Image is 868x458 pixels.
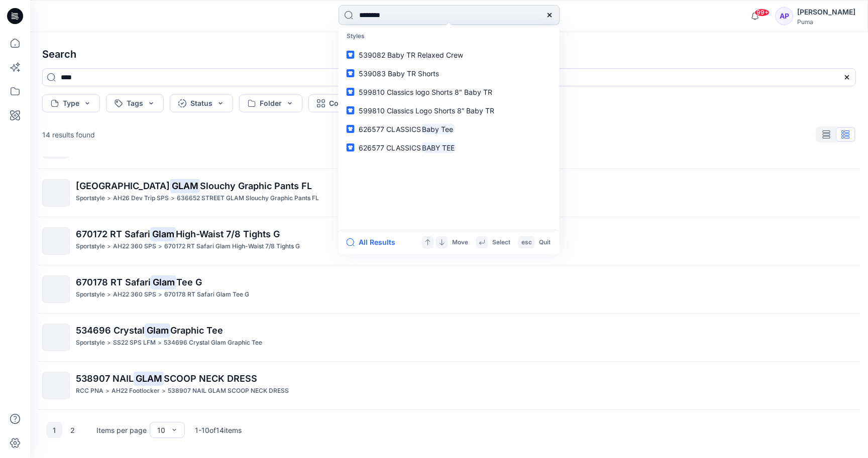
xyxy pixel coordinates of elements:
span: 626577 CLASSICS [359,143,421,152]
button: Folder [239,94,302,112]
span: 99+ [754,9,770,17]
span: SCOOP NECK DRESS [164,373,257,384]
span: 538907 NAIL [76,373,134,384]
p: RCC PNA [76,386,103,396]
button: 1 [46,422,62,438]
p: > [158,338,162,348]
button: Type [42,94,100,112]
span: Graphic Tee [170,325,223,336]
p: Sportstyle [76,193,105,204]
span: 626577 CLASSICS [359,125,421,133]
p: 534696 Crystal Glam Graphic Tee [164,338,262,348]
mark: GLAM [170,179,200,193]
p: > [107,289,111,300]
mark: Glam [151,275,176,289]
p: > [107,338,111,348]
mark: GLAM [134,371,164,385]
p: Styles [341,27,558,46]
span: 534696 Crystal [76,325,145,336]
p: > [171,193,175,204]
div: [PERSON_NAME] [797,6,855,18]
div: Puma [797,18,855,26]
p: Quit [539,237,551,248]
a: [GEOGRAPHIC_DATA]GLAMSlouchy Graphic Pants FLSportstyle>AH26 Dev Trip SPS>636652 STREET GLAM Slou... [36,173,862,213]
p: 670172 RT Safari Glam High-Waist 7/8 Tights G [164,241,300,252]
a: 539082 Baby TR Relaxed Crew [341,46,558,64]
p: 538907 NAIL GLAM SCOOP NECK DRESS [168,386,289,396]
p: > [162,386,166,396]
h4: Search [34,40,864,68]
p: 1 - 10 of 14 items [195,425,242,435]
p: Move [452,237,468,248]
span: 599810 Classics Logo Shorts 8” Baby TR [359,106,494,115]
span: 599810 Classics logo Shorts 8" Baby TR [359,88,492,96]
p: > [107,241,111,252]
button: Collection [308,94,385,112]
a: 538907 NAILGLAMSCOOP NECK DRESSRCC PNA>AH22 Footlocker>538907 NAIL GLAM SCOOP NECK DRESS [36,366,862,405]
p: > [158,241,162,252]
button: Tags [106,94,164,112]
div: AP [775,7,793,25]
p: 670178 RT Safari Glam Tee G [164,289,249,300]
p: AH22 Footlocker [112,386,160,396]
a: 534696 CrystalGlamGraphic TeeSportstyle>SS22 SPS LFM>534696 Crystal Glam Graphic Tee [36,318,862,357]
span: 670172 RT Safari [76,229,150,239]
p: Sportstyle [76,338,105,348]
span: 539083 Baby TR Shorts [359,69,439,78]
span: 539082 Baby TR Relaxed Crew [359,51,463,59]
p: AH26 Dev Trip SPS [113,193,169,204]
p: Sportstyle [76,241,105,252]
p: Sportstyle [76,289,105,300]
p: SS22 SPS LFM [113,338,156,348]
p: AH22 360 SPS [113,241,156,252]
p: Select [492,237,510,248]
a: 670172 RT SafariGlamHigh-Waist 7/8 Tights GSportstyle>AH22 360 SPS>670172 RT Safari Glam High-Wai... [36,221,862,261]
p: AH22 360 SPS [113,289,156,300]
p: esc [521,237,532,248]
button: All Results [347,236,402,248]
span: High-Waist 7/8 Tights G [176,229,280,239]
span: Tee G [176,277,202,287]
p: > [107,193,111,204]
span: [GEOGRAPHIC_DATA] [76,181,170,191]
a: 626577 CLASSICSBaby Tee [341,120,558,138]
a: 670178 RT SafariGlamTee GSportstyle>AH22 360 SPS>670178 RT Safari Glam Tee G [36,269,862,309]
mark: Glam [150,227,176,241]
mark: Baby Tee [421,123,455,135]
p: Items per page [96,425,147,435]
mark: BABY TEE [421,142,457,154]
p: > [158,289,162,300]
span: Slouchy Graphic Pants FL [200,181,312,191]
a: 626577 CLASSICSBABY TEE [341,138,558,157]
a: 599810 Classics Logo Shorts 8” Baby TR [341,101,558,120]
a: 539083 Baby TR Shorts [341,64,558,83]
span: 670178 RT Safari [76,277,151,287]
p: > [105,386,110,396]
p: 636652 STREET GLAM Slouchy Graphic Pants FL [177,193,319,204]
div: 10 [157,425,165,435]
mark: Glam [145,323,170,337]
a: 599810 Classics logo Shorts 8" Baby TR [341,83,558,101]
button: Status [170,94,233,112]
button: 2 [64,422,80,438]
p: 14 results found [42,129,95,140]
